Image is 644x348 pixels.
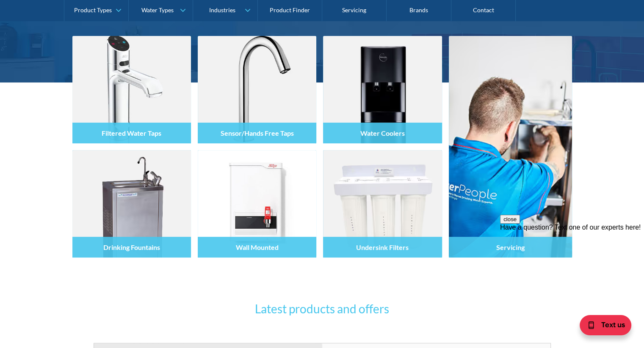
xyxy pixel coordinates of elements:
div: Product Types [74,7,112,14]
h4: Servicing [496,243,525,251]
div: Industries [209,7,235,14]
h4: Undersink Filters [356,243,409,251]
h4: Drinking Fountains [103,243,160,251]
img: Filtered Water Taps [72,36,191,143]
h3: Latest products and offers [157,300,487,318]
img: Undersink Filters [323,150,442,258]
h4: Wall Mounted [235,243,278,251]
iframe: podium webchat widget bubble [559,306,644,348]
h4: Sensor/Hands Free Taps [220,129,293,137]
img: Drinking Fountains [72,150,191,258]
img: Water Coolers [323,36,442,143]
img: Sensor/Hands Free Taps [198,36,316,143]
a: Servicing [449,36,572,258]
img: Wall Mounted [198,150,316,258]
div: Water Types [141,7,174,14]
h4: Water Coolers [360,129,405,137]
iframe: podium webchat widget prompt [500,215,644,316]
h4: Filtered Water Taps [102,129,161,137]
